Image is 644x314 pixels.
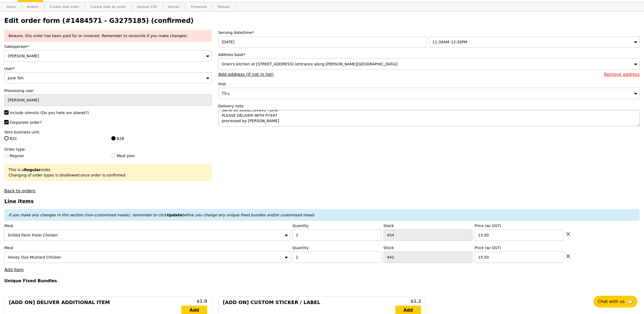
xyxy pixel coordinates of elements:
[593,296,638,308] button: Chat with us🦙
[8,54,39,58] span: [PERSON_NAME]
[4,110,9,115] input: Include utensils (Do you hate our planet?)
[9,213,314,217] em: If you make any changes in this section (non-customised meals), remember to click before you chan...
[10,111,89,115] span: Include utensils (Do you hate our planet?)
[4,129,212,135] label: Xero business unit:
[218,72,274,77] a: Add address (if not in list)
[8,233,58,237] span: Grilled Farm Fresh Chicken
[181,298,207,305] div: $1.0
[4,223,290,228] label: Meal
[8,255,61,259] span: Honey Duo Mustard Chicken
[222,91,230,96] span: TS-L
[4,147,212,152] label: Order type:
[4,245,290,251] label: Meal
[135,2,159,12] a: Upload CSV
[4,153,105,158] label: Regular
[598,298,625,305] span: Chat with us
[111,136,116,140] input: B2B
[111,153,212,158] label: Meal plan
[4,17,640,24] h2: Edit order form (#1484571 - G3275185) (confirmed)
[218,52,640,57] label: Address book*
[111,136,212,141] label: B2B
[8,76,24,80] span: June Toh
[4,2,18,12] a: Users
[4,136,105,141] label: B2C
[292,245,381,251] label: Quantity
[4,267,24,272] a: Add item
[4,88,212,93] label: Processing user
[9,33,207,38] div: Beware, this order has been paid for or invoiced. Remember to reconcile if you make changes!
[48,2,82,12] a: Create new order
[4,120,9,124] input: Corporate order?
[218,36,427,48] input: Serving date
[4,44,212,49] label: Salesperson*
[475,245,564,251] label: Price (w/ GST)
[4,278,640,283] h4: Unique Fixed Bundles
[475,223,564,228] label: Price (w/ GST)
[384,245,473,251] label: Stock
[111,153,116,158] input: Meal plan
[4,66,212,71] label: User*
[218,30,640,35] label: Serving date/time*
[4,136,9,140] input: B2C
[604,72,640,77] a: Remove address
[10,120,42,125] span: Corporate order?
[218,103,640,109] label: Delivery note
[216,2,232,12] a: Shouts
[188,2,209,12] a: Timeslots
[395,298,421,305] div: $1.2
[4,199,640,204] h3: Line items
[166,213,182,217] b: Update
[384,223,473,228] label: Stock
[24,168,40,172] b: Regular
[627,298,633,305] span: 🦙
[9,167,207,178] div: This is a order. Changing of order types is disallowed once order is confirmed.
[4,153,9,158] input: Regular
[222,62,398,66] span: Grain's kitchen at [STREET_ADDRESS] (entrance along [PERSON_NAME][GEOGRAPHIC_DATA])
[25,2,41,12] a: Orders
[218,81,640,87] label: Hub
[166,2,182,12] a: Stocks
[4,188,35,193] a: Back to orders
[88,2,128,12] a: Create new 3p order
[292,223,381,228] label: Quantity
[432,40,467,44] span: 11:30AM–12:30PM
